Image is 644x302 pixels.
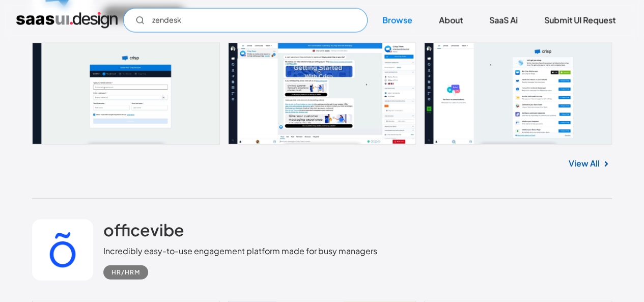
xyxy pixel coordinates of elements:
[111,266,140,279] div: HR/HRM
[16,12,118,29] a: home
[103,245,377,257] div: Incredibly easy-to-use engagement platform made for busy managers
[103,219,184,240] h2: officevibe
[123,8,368,33] input: Search UI designs you're looking for...
[569,157,600,170] a: View All
[370,9,425,32] a: Browse
[123,8,368,33] form: Email Form
[103,219,184,245] a: officevibe
[427,9,475,32] a: About
[477,9,530,32] a: SaaS Ai
[532,9,628,32] a: Submit UI Request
